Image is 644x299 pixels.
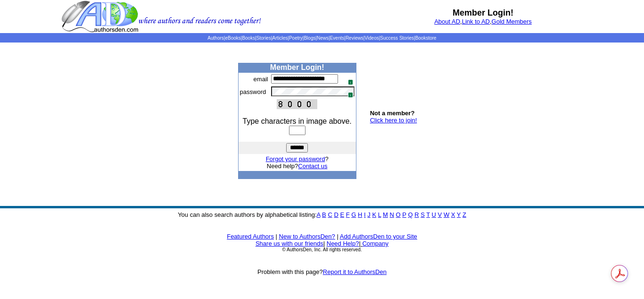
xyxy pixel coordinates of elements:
[337,233,338,240] font: |
[415,35,437,41] a: Bookstore
[323,268,387,275] a: Report it to AuthorsDen
[289,35,303,41] a: Poetry
[323,240,325,247] font: |
[178,211,466,218] font: You can also search authors by alphabetical listing:
[364,211,366,218] a: I
[344,76,352,83] img: npw-badge-icon.svg
[378,211,381,218] a: L
[334,211,338,218] a: D
[348,79,353,85] span: 1
[492,18,532,25] a: Gold Members
[240,88,266,95] font: password
[396,211,401,218] a: O
[351,211,356,218] a: G
[462,211,466,218] a: Z
[267,162,328,170] font: Need help?
[270,63,324,71] b: Member Login!
[330,35,345,41] a: Events
[322,211,326,218] a: B
[282,247,362,252] font: © AuthorsDen, Inc. All rights reserved.
[348,92,353,98] span: 1
[434,18,460,25] a: About AD
[277,99,317,109] img: This Is CAPTCHA Image
[359,240,388,247] font: |
[256,240,323,247] a: Share us with our friends
[390,211,394,218] a: N
[372,211,376,218] a: K
[421,211,425,218] a: S
[346,35,363,41] a: Reviews
[242,35,255,41] a: Books
[426,211,430,218] a: T
[438,211,442,218] a: V
[272,35,288,41] a: Articles
[358,211,362,218] a: H
[367,211,371,218] a: J
[279,233,335,240] a: New to AuthorsDen?
[243,117,352,125] font: Type characters in image above.
[434,18,532,25] font: , ,
[453,8,513,17] b: Member Login!
[364,35,379,41] a: Videos
[317,35,329,41] a: News
[257,268,387,275] font: Problem with this page?
[227,233,274,240] a: Featured Authors
[432,211,436,218] a: U
[340,233,417,240] a: Add AuthorsDen to your Site
[317,211,321,218] a: A
[256,35,271,41] a: Stories
[225,35,240,41] a: eBooks
[346,211,350,218] a: F
[370,117,417,124] a: Click here to join!
[362,240,388,247] a: Company
[451,211,455,218] a: X
[457,211,461,218] a: Y
[344,88,352,96] img: npw-badge-icon.svg
[380,35,414,41] a: Success Stories
[254,76,268,83] font: email
[402,211,406,218] a: P
[327,240,359,247] a: Need Help?
[462,18,490,25] a: Link to AD
[276,233,277,240] font: |
[383,211,388,218] a: M
[266,155,325,162] a: Forgot your password
[266,155,329,162] font: ?
[444,211,449,218] a: W
[328,211,332,218] a: C
[207,35,223,41] a: Authors
[408,211,413,218] a: Q
[304,35,315,41] a: Blogs
[414,211,419,218] a: R
[298,162,327,170] a: Contact us
[370,110,415,117] b: Not a member?
[207,35,436,41] span: | | | | | | | | | | | |
[340,211,344,218] a: E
